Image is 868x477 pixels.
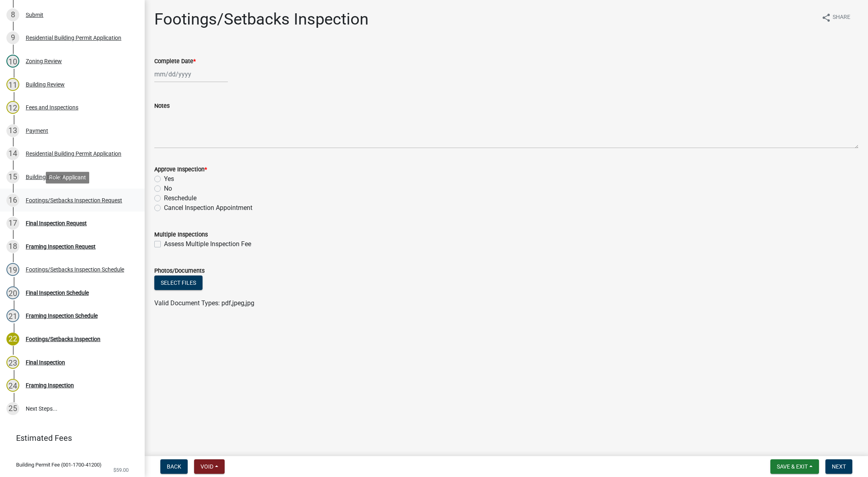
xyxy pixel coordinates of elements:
[194,459,225,474] button: Void
[154,276,203,290] button: Select files
[26,35,121,41] div: Residential Building Permit Application
[26,12,43,18] div: Submit
[46,172,89,183] div: Role: Applicant
[154,66,228,82] input: mm/dd/yyyy
[154,167,207,173] label: Approve Inspection
[6,8,19,21] div: 8
[6,309,19,322] div: 21
[16,462,102,467] span: Building Permit Fee (001-1700-41200)
[26,82,65,87] div: Building Review
[113,467,129,473] span: $59.00
[6,101,19,114] div: 12
[6,78,19,91] div: 11
[154,299,254,307] span: Valid Document Types: pdf,jpeg,jpg
[160,459,188,474] button: Back
[821,13,831,23] i: share
[26,382,74,388] div: Framing Inspection
[164,184,172,193] label: No
[6,31,19,44] div: 9
[164,239,251,249] label: Assess Multiple Inspection Fee
[164,174,174,184] label: Yes
[26,197,122,203] div: Footings/Setbacks Inspection Request
[26,290,89,296] div: Final Inspection Schedule
[6,379,19,392] div: 24
[154,232,208,238] label: Multiple Inspections
[26,313,98,319] div: Framing Inspection Schedule
[6,333,19,345] div: 22
[26,336,100,342] div: Footings/Setbacks Inspection
[154,59,196,64] label: Complete Date
[833,13,850,23] span: Share
[164,193,197,203] label: Reschedule
[6,356,19,369] div: 23
[154,10,368,29] h1: Footings/Setbacks Inspection
[26,174,63,180] div: Building Permit
[777,463,808,470] span: Save & Exit
[832,463,846,470] span: Next
[26,128,48,134] div: Payment
[26,58,62,64] div: Zoning Review
[201,463,213,470] span: Void
[26,151,121,156] div: Residential Building Permit Application
[6,171,19,183] div: 15
[6,124,19,137] div: 13
[164,203,252,213] label: Cancel Inspection Appointment
[6,430,132,446] a: Estimated Fees
[6,240,19,253] div: 18
[815,10,857,25] button: shareShare
[26,360,65,365] div: Final Inspection
[154,103,170,109] label: Notes
[6,402,19,415] div: 25
[154,268,205,274] label: Photos/Documents
[6,286,19,299] div: 20
[825,459,852,474] button: Next
[6,147,19,160] div: 14
[26,105,78,110] div: Fees and Inspections
[6,55,19,68] div: 10
[167,463,181,470] span: Back
[26,220,87,226] div: Final Inspection Request
[6,194,19,207] div: 16
[26,244,96,249] div: Framing Inspection Request
[770,459,819,474] button: Save & Exit
[6,263,19,276] div: 19
[26,267,124,272] div: Footings/Setbacks Inspection Schedule
[6,217,19,230] div: 17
